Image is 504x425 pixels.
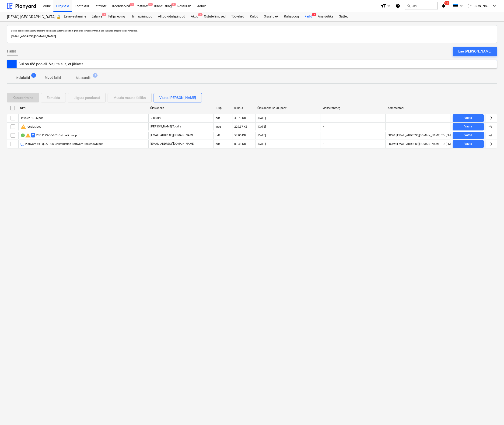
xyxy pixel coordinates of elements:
[105,12,128,21] a: Tellija leping
[453,132,484,139] button: Vaata
[323,125,325,129] span: -
[491,3,497,9] i: keyboard_arrow_down
[234,134,246,137] div: 57.05 KB
[148,3,153,6] span: 9+
[21,116,43,120] div: invoice_1056.pdf
[405,2,437,10] button: Otsi
[128,12,155,21] a: Hinnapäringud
[481,403,504,425] iframe: Chat Widget
[150,106,212,110] div: Üleslaadija
[216,116,220,120] div: pdf
[323,133,325,137] span: -
[21,124,26,130] span: warning
[464,141,472,147] div: Vaata
[388,106,449,110] div: Kommentaar
[234,116,246,120] div: 33.78 KB
[21,142,24,146] div: Andmete lugemine failist pooleli
[258,142,266,146] div: [DATE]
[89,12,105,21] div: Eelarve
[407,4,411,8] span: search
[464,124,472,129] div: Vaata
[21,124,41,130] div: receipt.jpeg
[21,133,79,138] div: PROJ123-PO-001 Ostutellimus.pdf
[45,75,61,80] p: Muud failid
[11,29,493,32] p: Sellele aadressile saadetud failid töödeldakse automaatselt ning tehakse viirusekontroll. Failid ...
[458,3,464,9] i: keyboard_arrow_down
[154,93,202,102] button: Vaata [PERSON_NAME]
[11,34,493,39] p: [EMAIL_ADDRESS][DOMAIN_NAME]
[464,115,472,121] div: Vaata
[150,133,194,137] p: [EMAIL_ADDRESS][DOMAIN_NAME]
[171,3,176,6] span: 6
[315,12,336,21] a: Analüütika
[31,133,35,137] span: 2
[247,12,261,21] a: Kulud
[234,125,247,128] div: 229.37 KB
[323,116,325,120] span: -
[21,133,25,137] div: Andmed failist loetud
[258,125,266,128] div: [DATE]
[89,12,105,21] a: Eelarve3
[61,12,89,21] a: Eelarvestamine
[93,73,98,78] span: 2
[129,3,134,6] span: 3
[257,106,319,110] div: Üleslaadimise kuupäev
[216,125,221,128] div: jpeg
[453,114,484,122] button: Vaata
[336,12,351,21] a: Sätted
[458,48,491,54] div: Lae [PERSON_NAME]
[188,12,201,21] a: Aktid1
[16,75,30,80] p: Kulufailid
[234,142,246,146] div: 83.48 KB
[302,12,315,21] a: Failid4
[7,49,16,54] span: Failid
[216,142,220,146] div: pdf
[150,142,194,146] p: [EMAIL_ADDRESS][DOMAIN_NAME]
[201,12,228,21] a: Ostutellimused
[234,106,254,110] div: Suurus
[258,116,266,120] div: [DATE]
[388,125,388,128] div: -
[312,13,316,16] span: 4
[468,4,491,8] span: [PERSON_NAME] Toodre
[188,12,201,21] div: Aktid
[159,95,196,101] div: Vaata [PERSON_NAME]
[381,3,386,9] i: format_size
[228,12,247,21] a: Töölehed
[76,75,91,80] p: Mustandid
[215,106,230,110] div: Tüüp
[258,134,266,137] div: [DATE]
[386,3,392,9] i: keyboard_arrow_down
[444,1,449,5] span: 11
[323,142,325,146] span: -
[453,123,484,130] button: Vaata
[102,13,106,16] span: 3
[261,12,281,21] a: Sissetulek
[25,133,31,138] span: warning
[453,47,497,56] button: Lae [PERSON_NAME]
[281,12,302,21] a: Rahavoog
[150,116,161,120] p: I. Toodre
[441,3,446,9] i: notifications
[388,116,388,120] div: -
[198,13,203,16] span: 1
[7,15,56,20] div: [DEMO] [GEOGRAPHIC_DATA] 🔒
[216,134,220,137] div: pdf
[322,106,384,110] div: Maksetähtaeg
[302,12,315,21] div: Failid
[150,125,181,129] p: [PERSON_NAME] Toodre
[155,12,188,21] a: Alltöövõtulepingud
[464,133,472,138] div: Vaata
